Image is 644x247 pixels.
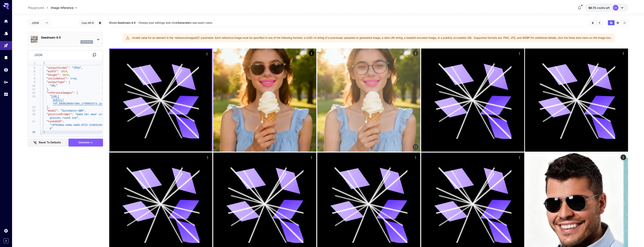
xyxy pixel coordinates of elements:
div: Actions [620,50,626,56]
div: Invalid value for an element in the 'referenceImages[0]' parameter. Each reference image must be ... [132,34,612,41]
span: " [50,95,51,98]
button: Generate [68,139,103,146]
div: Actions [517,50,522,56]
span: "positivePrompt" [47,113,72,116]
span: , [77,77,78,80]
button: Clear All [589,20,596,25]
span: : [73,91,75,94]
div: Models [4,31,8,36]
div: Actions [309,50,314,56]
span: 2 [28,62,35,65]
span: : [65,81,67,84]
div: Clear AllDownload All [589,20,603,26]
span: { [43,62,45,65]
div: Library [4,55,8,60]
button: Show media in video view [615,20,621,25]
span: "taskUUID" [47,120,62,123]
span: , [81,66,83,69]
div: 12 [28,91,35,95]
span: 1024 [61,70,67,73]
button: Reset to defaults [28,139,67,146]
span: true [70,77,77,80]
span: ref_68d6200de748e_1758863373.jpg [53,102,103,105]
div: 10 [28,84,35,88]
span: , [78,116,80,119]
b: Generate [177,21,189,24]
div: Playground [4,43,8,48]
div: Show media in grid viewShow media in video viewShow media in list view [608,20,628,26]
div: UK [613,5,618,11]
button: Show media in list view [621,20,628,25]
span: [URL] [51,95,59,98]
p: Seedream 4.0 [41,35,93,40]
span: public/ [53,99,64,102]
div: Actions [204,51,210,57]
div: Home [4,19,8,24]
button: $9.7324UK [585,3,628,12]
span: Choose your settings and click to see exact costs. [138,21,213,24]
span: "make her wear sun [75,113,103,116]
p: seedream4 [82,41,92,43]
div: $9.7324 [589,6,610,10]
span: ] [40,134,42,137]
div: Open in fullscreen [413,144,418,150]
div: Actions [413,154,418,160]
span: , [48,106,50,109]
div: Settings [4,228,8,233]
span: "model" [47,109,58,112]
span: glasses round one" [50,116,78,119]
span: : [58,109,59,112]
span: "height" [47,74,59,77]
button: Show media in grid view [608,20,614,25]
span: "76f039ba-e49a-4a86-9f22-22d83cd59fa [50,124,106,127]
span: , [48,88,50,91]
span: "includeCost" [47,77,67,80]
span: : [59,74,61,77]
span: ] [47,88,48,91]
div: Actions [309,154,314,160]
div: 19 [28,134,35,138]
span: "width" [47,70,58,73]
span: [ [69,81,70,84]
img: Z [213,49,316,152]
div: 13 [28,95,35,98]
span: : [58,70,59,73]
button: Expand sidebar [4,238,8,243]
div: Actions [205,154,210,160]
div: 5 [28,66,35,70]
nav: breadcrumb [28,5,51,10]
span: "referenceImages" [47,91,74,94]
button: Download All [596,20,603,25]
div: 7 [28,73,35,77]
p: · [137,21,137,25]
div: 9 [28,81,35,84]
span: JSON [32,21,43,25]
span: : [67,77,69,80]
span: "outputFormat" [47,66,69,69]
div: 18 [28,131,35,134]
div: 16 [28,113,35,116]
div: API Keys [4,80,8,84]
div: 8 [28,77,35,81]
span: : [62,120,64,123]
div: 14 [28,106,35,109]
span: "URL" [50,84,58,87]
span: [ [77,91,78,94]
span: credits left [597,6,610,9]
button: Copy AIR ID [79,20,96,26]
span: "JPEG" [72,66,81,69]
span: 6" [50,127,53,130]
span: , [69,74,70,77]
span: 1024 [62,74,69,77]
p: json [34,53,42,57]
span: : [72,113,73,116]
span: ] [47,106,48,109]
div: 17 [28,120,35,123]
span: , [67,70,69,73]
span: "outputType" [47,81,66,84]
a: Playground [28,5,44,10]
div: Actions [620,154,626,160]
div: Seedream 4.0seedream4 [30,34,100,45]
span: $9.73 [589,6,597,9]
